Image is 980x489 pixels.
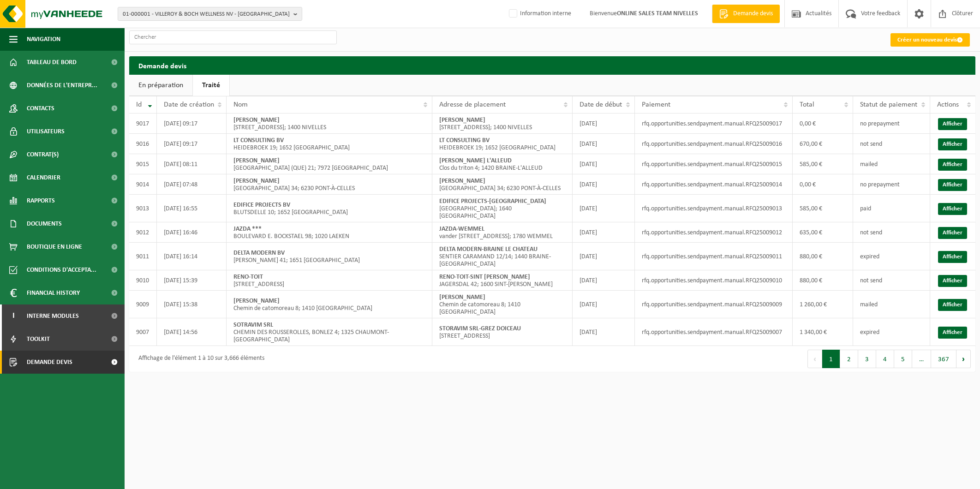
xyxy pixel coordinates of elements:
[938,251,967,263] a: Afficher
[129,222,157,243] td: 9012
[793,154,853,174] td: 585,00 €
[573,154,635,174] td: [DATE]
[439,198,546,205] strong: EDIFICE PROJECTS-[GEOGRAPHIC_DATA]
[432,243,573,270] td: SENTIER CARAMAND 12/14; 1440 BRAINE-[GEOGRAPHIC_DATA]
[157,243,227,270] td: [DATE] 16:14
[635,174,792,195] td: rfq.opportunities.sendpayment.manual.RFQ25009014
[227,270,432,291] td: [STREET_ADDRESS]
[129,56,975,74] h2: Demande devis
[956,350,971,368] button: Next
[840,350,858,368] button: 2
[432,270,573,291] td: JAGERSDAL 42; 1600 SINT-[PERSON_NAME]
[439,226,484,233] strong: JAZDA-WEMMEL
[27,235,82,258] span: Boutique en ligne
[573,318,635,346] td: [DATE]
[233,157,280,164] strong: [PERSON_NAME]
[27,97,54,120] span: Contacts
[635,222,792,243] td: rfq.opportunities.sendpayment.manual.RFQ25009012
[432,291,573,318] td: Chemin de catomoreau 8; 1410 [GEOGRAPHIC_DATA]
[157,154,227,174] td: [DATE] 08:11
[793,195,853,222] td: 585,00 €
[573,174,635,195] td: [DATE]
[439,274,530,280] strong: RENO-TOIT-SINT [PERSON_NAME]
[807,350,822,368] button: Previous
[860,141,882,148] span: not send
[507,7,571,21] label: Information interne
[573,113,635,134] td: [DATE]
[573,291,635,318] td: [DATE]
[635,243,792,270] td: rfq.opportunities.sendpayment.manual.RFQ25009011
[860,229,882,236] span: not send
[938,138,967,150] a: Afficher
[860,329,879,336] span: expired
[858,350,876,368] button: 3
[937,101,959,108] span: Actions
[860,161,878,168] span: mailed
[227,222,432,243] td: BOULEVARD E. BOCKSTAEL 98; 1020 LAEKEN
[157,113,227,134] td: [DATE] 09:17
[27,328,50,351] span: Toolkit
[27,120,65,143] span: Utilisateurs
[233,178,280,185] strong: [PERSON_NAME]
[432,222,573,243] td: vander [STREET_ADDRESS]; 1780 WEMMEL
[27,143,59,166] span: Contrat(s)
[712,5,780,23] a: Demande devis
[233,101,248,108] span: Nom
[227,154,432,174] td: [GEOGRAPHIC_DATA] (QUE) 21; 7972 [GEOGRAPHIC_DATA]
[573,270,635,291] td: [DATE]
[439,178,485,185] strong: [PERSON_NAME]
[439,101,506,108] span: Adresse de placement
[432,174,573,195] td: [GEOGRAPHIC_DATA] 34; 6230 PONT-À-CELLES
[233,117,280,124] strong: [PERSON_NAME]
[227,291,432,318] td: Chemin de catomoreau 8; 1410 [GEOGRAPHIC_DATA]
[938,275,967,287] a: Afficher
[938,118,967,130] a: Afficher
[157,174,227,195] td: [DATE] 07:48
[134,351,264,367] div: Affichage de l'élément 1 à 10 sur 3,666 éléments
[860,205,871,212] span: paid
[129,291,157,318] td: 9009
[432,113,573,134] td: [STREET_ADDRESS]; 1400 NIVELLES
[731,9,775,18] span: Demande devis
[938,159,967,171] a: Afficher
[27,166,60,189] span: Calendrier
[118,7,302,21] button: 01-000001 - VILLEROY & BOCH WELLNESS NV - [GEOGRAPHIC_DATA]
[912,350,931,368] span: …
[860,101,917,108] span: Statut de paiement
[129,174,157,195] td: 9014
[860,181,900,188] span: no prepayment
[27,351,72,374] span: Demande devis
[233,202,290,209] strong: EDIFICE PROJECTS BV
[793,174,853,195] td: 0,00 €
[635,113,792,134] td: rfq.opportunities.sendpayment.manual.RFQ25009017
[938,203,967,215] a: Afficher
[439,157,512,164] strong: [PERSON_NAME] L'ALLEUD
[129,270,157,291] td: 9010
[793,134,853,154] td: 670,00 €
[233,298,280,304] strong: [PERSON_NAME]
[573,243,635,270] td: [DATE]
[860,120,900,127] span: no prepayment
[890,33,970,47] a: Créer un nouveau devis
[227,113,432,134] td: [STREET_ADDRESS]; 1400 NIVELLES
[227,243,432,270] td: [PERSON_NAME] 41; 1651 [GEOGRAPHIC_DATA]
[635,154,792,174] td: rfq.opportunities.sendpayment.manual.RFQ25009015
[129,75,192,96] a: En préparation
[793,113,853,134] td: 0,00 €
[164,101,214,108] span: Date de création
[439,137,490,144] strong: LT CONSULTING BV
[129,134,157,154] td: 9016
[573,195,635,222] td: [DATE]
[938,327,967,339] a: Afficher
[432,195,573,222] td: [GEOGRAPHIC_DATA]; 1640 [GEOGRAPHIC_DATA]
[793,318,853,346] td: 1 340,00 €
[580,101,622,108] span: Date de début
[233,137,284,144] strong: LT CONSULTING BV
[129,113,157,134] td: 9017
[27,51,77,74] span: Tableau de bord
[193,75,229,96] a: Traité
[432,154,573,174] td: Clos du triton 4; 1420 BRAINE-L'ALLEUD
[227,318,432,346] td: CHEMIN DES ROUSSEROLLES, BONLEZ 4; 1325 CHAUMONT-[GEOGRAPHIC_DATA]
[439,325,521,332] strong: STORAVIM SRL-GREZ DOICEAU
[800,101,814,108] span: Total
